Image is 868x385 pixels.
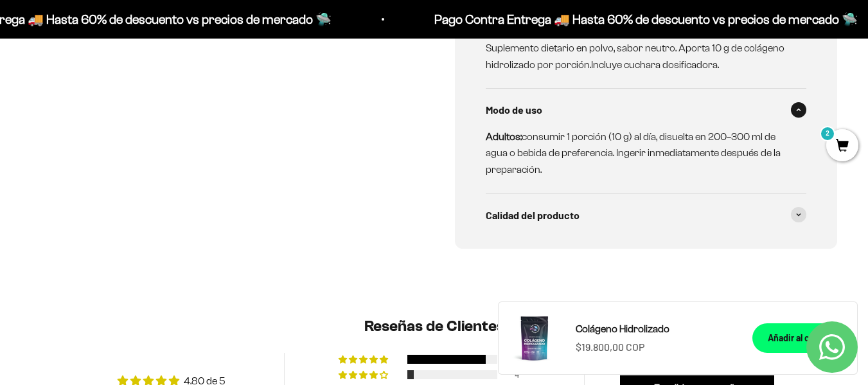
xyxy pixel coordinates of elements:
[820,126,835,141] mark: 2
[339,355,390,364] div: 87% (48) reviews with 5 star rating
[486,40,792,73] p: Suplemento dietario en polvo, sabor neutro. Aporta 10 g de colágeno hidrolizado por porción.Inclu...
[515,370,530,379] div: 4
[576,339,644,355] sale-price: $19.800,00 COP
[576,321,737,337] a: Colágeno Hidrolizado
[59,316,810,337] h2: Reseñas de Clientes
[339,370,390,379] div: 7% (4) reviews with 4 star rating
[486,194,807,237] summary: Calidad del producto
[486,207,580,224] span: Calidad del producto
[486,129,792,178] p: consumir 1 porción (10 g) al día, disuelta en 200–300 ml de agua o bebida de preferencia. Ingerir...
[486,102,542,118] span: Modo de uso
[752,323,847,353] button: Añadir al carrito
[433,9,856,30] p: Pago Contra Entrega 🚚 Hasta 60% de descuento vs precios de mercado 🛸
[768,331,831,345] div: Añadir al carrito
[826,139,858,154] a: 2
[486,131,522,142] strong: Adultos:
[509,312,560,364] img: Colágeno Hidrolizado
[486,89,807,131] summary: Modo de uso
